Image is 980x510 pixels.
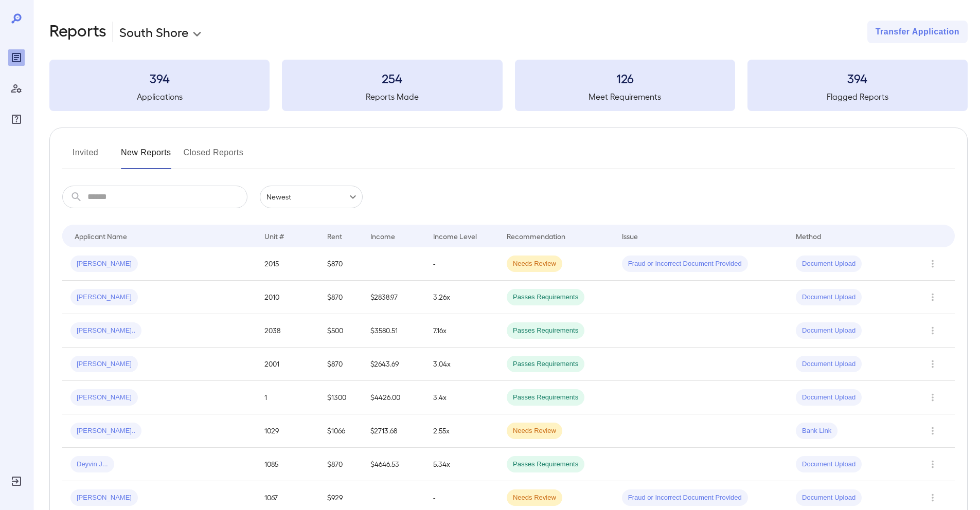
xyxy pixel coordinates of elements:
span: [PERSON_NAME] [70,493,138,503]
button: Row Actions [924,256,941,272]
td: $3580.51 [362,314,425,348]
td: $2838.97 [362,281,425,314]
div: Log Out [8,473,25,489]
div: Unit # [264,230,284,242]
button: Closed Reports [184,144,244,169]
td: 1 [256,381,319,414]
h3: 394 [747,70,968,86]
h3: 394 [49,70,270,86]
span: Needs Review [507,259,562,269]
td: $1066 [319,414,362,448]
div: Applicant Name [75,230,127,242]
td: $2643.69 [362,348,425,381]
td: 3.04x [425,348,498,381]
td: 2015 [256,247,319,281]
span: Document Upload [796,293,862,302]
h5: Reports Made [282,90,502,103]
span: Fraud or Incorrect Document Provided [622,493,748,503]
td: 2010 [256,281,319,314]
td: 5.34x [425,448,498,481]
span: Deyvin J... [70,460,114,469]
td: $870 [319,247,362,281]
td: 3.4x [425,381,498,414]
div: Recommendation [507,230,565,242]
div: Newest [260,186,363,208]
h5: Meet Requirements [515,90,735,103]
div: Income [370,230,395,242]
button: Row Actions [924,356,941,372]
td: $4646.53 [362,448,425,481]
span: Passes Requirements [507,293,584,302]
button: Row Actions [924,456,941,472]
span: Document Upload [796,460,862,469]
span: Document Upload [796,326,862,336]
td: 3.26x [425,281,498,314]
span: Needs Review [507,426,562,436]
span: [PERSON_NAME] [70,293,138,302]
button: Invited [62,144,109,169]
td: 2038 [256,314,319,348]
span: Bank Link [796,426,838,436]
td: $870 [319,448,362,481]
div: Method [796,230,821,242]
h3: 254 [282,70,502,86]
span: Document Upload [796,493,862,503]
button: Row Actions [924,322,941,339]
td: $870 [319,281,362,314]
span: Passes Requirements [507,359,584,369]
span: [PERSON_NAME] [70,393,138,403]
div: FAQ [8,111,25,128]
button: Row Actions [924,289,941,305]
span: [PERSON_NAME].. [70,426,141,436]
h5: Applications [49,90,270,103]
div: Income Level [433,230,477,242]
span: Fraud or Incorrect Document Provided [622,259,748,269]
td: 7.16x [425,314,498,348]
td: 2.55x [425,414,498,448]
span: Document Upload [796,259,862,269]
button: Row Actions [924,389,941,406]
div: Manage Users [8,80,25,97]
div: Reports [8,49,25,66]
button: Row Actions [924,489,941,506]
span: Passes Requirements [507,393,584,403]
td: - [425,247,498,281]
td: $2713.68 [362,414,425,448]
span: [PERSON_NAME] [70,259,138,269]
span: Needs Review [507,493,562,503]
button: Transfer Application [867,21,968,43]
td: 1029 [256,414,319,448]
td: 1085 [256,448,319,481]
div: Issue [622,230,638,242]
td: $870 [319,348,362,381]
td: $1300 [319,381,362,414]
summary: 394Applications254Reports Made126Meet Requirements394Flagged Reports [49,60,968,111]
p: South Shore [119,24,188,40]
td: $4426.00 [362,381,425,414]
span: Document Upload [796,393,862,403]
h5: Flagged Reports [747,90,968,103]
span: Document Upload [796,359,862,369]
span: Passes Requirements [507,460,584,469]
h2: Reports [49,21,106,43]
td: 2001 [256,348,319,381]
span: Passes Requirements [507,326,584,336]
button: New Reports [121,144,171,169]
div: Rent [327,230,344,242]
h3: 126 [515,70,735,86]
button: Row Actions [924,423,941,439]
td: $500 [319,314,362,348]
span: [PERSON_NAME].. [70,326,141,336]
span: [PERSON_NAME] [70,359,138,369]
